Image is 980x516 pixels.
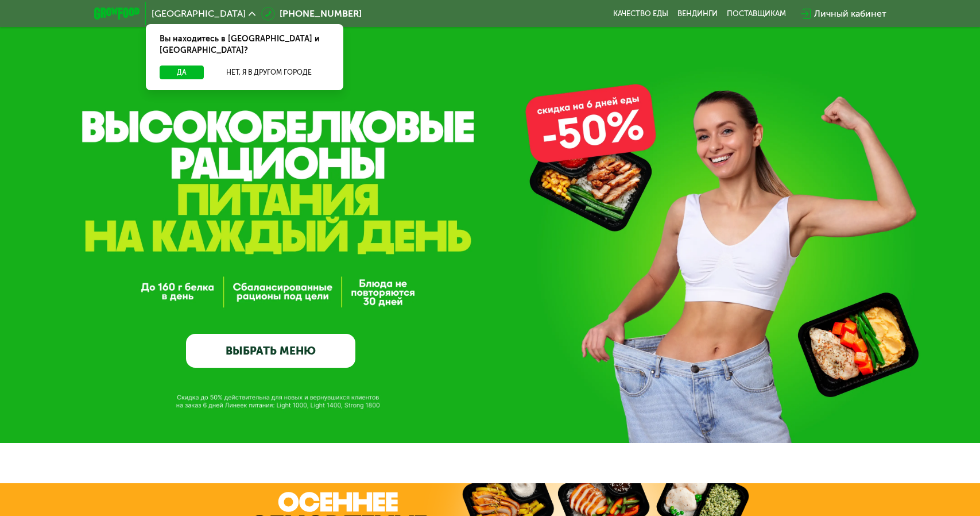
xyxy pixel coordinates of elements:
[152,9,246,18] span: [GEOGRAPHIC_DATA]
[208,66,330,79] button: Нет, я в другом городе
[146,24,343,66] div: Вы находитесь в [GEOGRAPHIC_DATA] и [GEOGRAPHIC_DATA]?
[261,7,362,21] a: [PHONE_NUMBER]
[727,9,786,18] div: поставщикам
[160,66,204,79] button: Да
[186,334,355,368] a: ВЫБРАТЬ МЕНЮ
[814,7,886,21] div: Личный кабинет
[613,9,668,18] a: Качество еды
[677,9,718,18] a: Вендинги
